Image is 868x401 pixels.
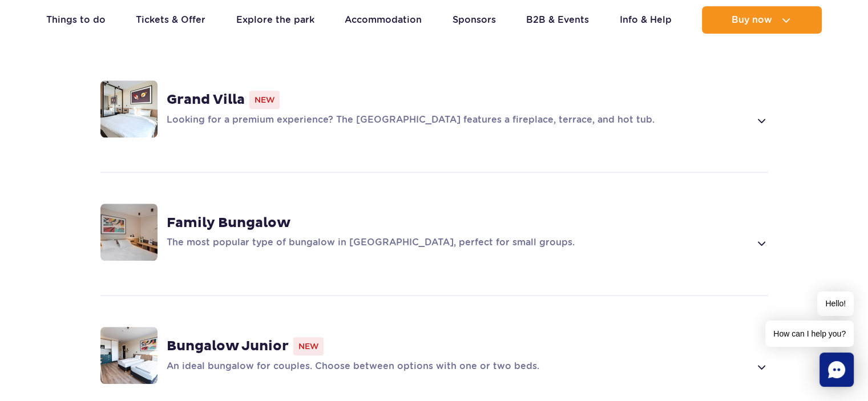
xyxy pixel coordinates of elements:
[167,114,750,127] p: Looking for a premium experience? The [GEOGRAPHIC_DATA] features a fireplace, terrace, and hot tub.
[167,236,750,250] p: The most popular type of bungalow in [GEOGRAPHIC_DATA], perfect for small groups.
[817,291,854,316] span: Hello!
[46,6,106,34] a: Things to do
[293,337,324,355] span: New
[702,6,822,34] button: Buy now
[167,91,245,108] strong: Grand Villa
[249,91,280,109] span: New
[167,338,289,355] strong: Bungalow Junior
[136,6,205,34] a: Tickets & Offer
[620,6,672,34] a: Info & Help
[167,214,290,232] strong: Family Bungalow
[526,6,589,34] a: B2B & Events
[236,6,314,34] a: Explore the park
[765,321,854,347] span: How can I help you?
[453,6,496,34] a: Sponsors
[819,353,854,387] div: Chat
[732,15,772,25] span: Buy now
[345,6,422,34] a: Accommodation
[167,360,750,374] p: An ideal bungalow for couples. Choose between options with one or two beds.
